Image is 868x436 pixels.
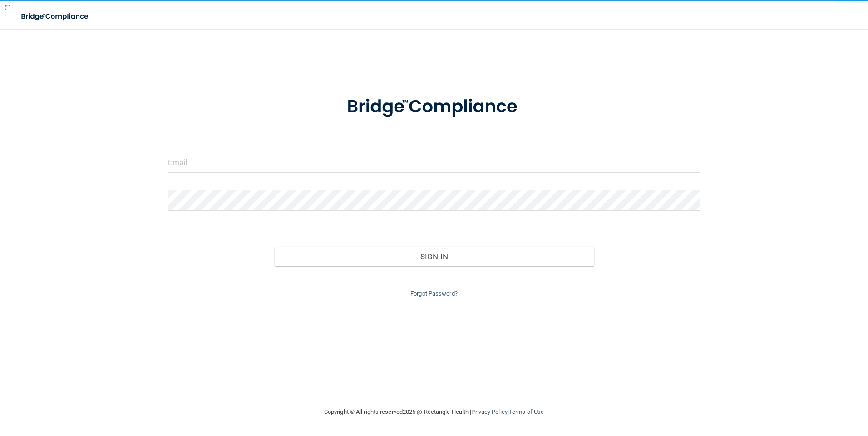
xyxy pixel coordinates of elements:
img: bridge_compliance_login_screen.278c3ca4.svg [14,7,97,26]
a: Terms of Use [509,408,544,415]
a: Privacy Policy [471,408,507,415]
a: Forgot Password? [410,290,458,297]
input: Email [168,152,700,173]
div: Copyright © All rights reserved 2025 @ Rectangle Health | | [268,397,600,426]
img: bridge_compliance_login_screen.278c3ca4.svg [328,83,540,131]
button: Sign In [274,247,594,266]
